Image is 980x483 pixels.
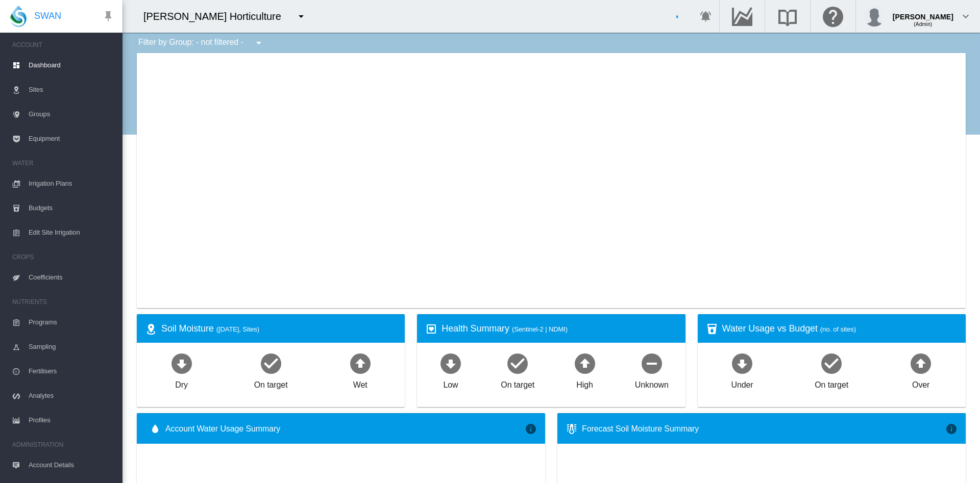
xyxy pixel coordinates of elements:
div: Wet [353,375,367,391]
md-icon: icon-water [149,423,161,435]
md-icon: Click here for help [821,10,845,22]
button: icon-bell-ring [696,6,716,27]
md-icon: icon-arrow-down-bold-circle [730,351,754,375]
md-icon: icon-chevron-down [960,10,972,22]
md-icon: icon-minus-circle [640,351,664,375]
md-icon: icon-map-marker-radius [145,323,157,335]
md-icon: icon-checkbox-marked-circle [259,351,283,375]
div: On target [254,375,288,391]
div: Unknown [635,375,669,391]
div: [PERSON_NAME] Horticulture [143,9,290,23]
md-icon: icon-arrow-up-bold-circle [909,351,933,375]
span: CROPS [12,249,114,265]
span: Irrigation Plans [29,171,114,196]
md-icon: icon-thermometer-lines [566,423,578,435]
md-icon: icon-checkbox-marked-circle [505,351,530,375]
span: Dashboard [29,53,114,78]
div: [PERSON_NAME] [893,8,953,18]
md-icon: icon-cup-water [706,323,718,335]
div: Low [443,375,458,391]
span: Equipment [29,126,114,151]
span: Groups [29,102,114,126]
md-icon: icon-arrow-down-bold-circle [438,351,463,375]
div: Soil Moisture [161,322,397,335]
md-icon: icon-menu-down [295,10,307,22]
div: High [576,375,593,391]
span: Budgets [29,196,114,220]
span: NUTRIENTS [12,294,114,310]
div: Under [731,375,753,391]
span: (no. of sites) [820,325,856,333]
md-icon: icon-information [525,423,537,435]
div: On target [501,375,534,391]
span: Programs [29,310,114,335]
span: ([DATE], Sites) [216,325,259,333]
button: icon-menu-down [291,6,311,27]
div: Over [912,375,929,391]
span: Sampling [29,335,114,359]
span: Account Water Usage Summary [165,423,525,435]
div: On target [815,375,848,391]
span: SWAN [34,10,61,22]
md-icon: icon-arrow-down-bold-circle [169,351,194,375]
span: Analytes [29,384,114,408]
span: Fertilisers [29,359,114,384]
div: Water Usage vs Budget [722,322,958,335]
md-icon: icon-bell-ring [700,10,712,22]
button: icon-menu-down [249,33,269,53]
span: (Sentinel-2 | NDMI) [512,325,568,333]
span: Edit Site Irrigation [29,220,114,245]
md-icon: icon-arrow-up-bold-circle [348,351,373,375]
md-icon: icon-menu-down [253,37,265,49]
img: SWAN-Landscape-Logo-Colour-drop.png [10,6,27,27]
span: (Admin) [914,21,932,27]
div: Forecast Soil Moisture Summary [582,423,945,435]
md-icon: icon-heart-box-outline [425,323,437,335]
div: Dry [175,375,188,391]
div: Health Summary [442,322,677,335]
md-icon: icon-information [945,423,958,435]
img: profile.jpg [864,6,885,27]
span: Profiles [29,408,114,433]
md-icon: icon-checkbox-marked-circle [819,351,844,375]
span: ADMINISTRATION [12,437,114,453]
span: ACCOUNT [12,37,114,53]
md-icon: Go to the Data Hub [730,10,754,22]
div: Filter by Group: - not filtered - [131,33,272,53]
span: Sites [29,78,114,102]
span: Coefficients [29,265,114,290]
span: WATER [12,155,114,171]
md-icon: icon-arrow-up-bold-circle [573,351,597,375]
md-icon: Search the knowledge base [775,10,800,22]
md-icon: icon-pin [102,10,114,22]
span: Account Details [29,453,114,477]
